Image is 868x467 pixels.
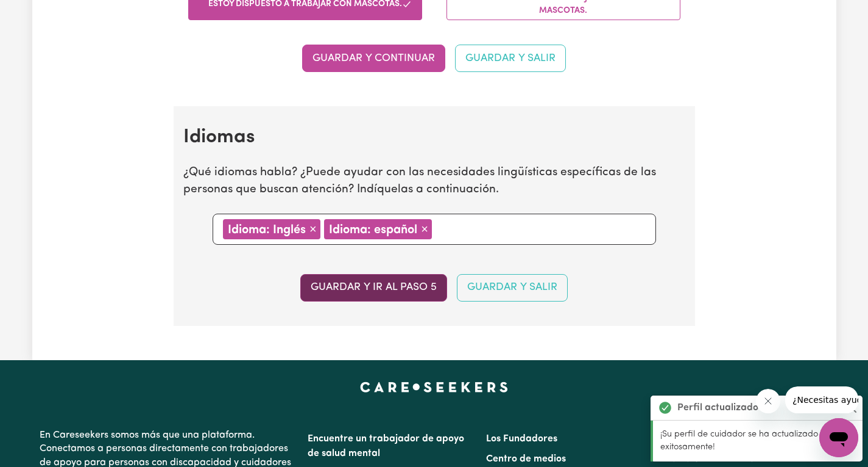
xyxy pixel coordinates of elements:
[183,167,656,196] font: ¿Qué idiomas habla? ¿Puede ayudar con las necesidades lingüísticas específicas de las personas qu...
[467,282,557,292] font: Guardar y salir
[486,434,557,444] a: Los Fundadores
[660,430,818,452] font: ¡Su perfil de cuidador se ha actualizado exitosamente!
[309,222,317,236] font: ×
[308,434,464,458] a: Encuentre un trabajador de apoyo de salud mental
[819,418,858,457] iframe: Botón para iniciar la ventana de mensajería
[302,45,445,72] button: Guardar y continuar
[417,219,432,239] button: Eliminar
[421,222,428,236] font: ×
[183,128,255,147] font: Idiomas
[756,389,780,413] iframe: Cerrar mensaje
[455,45,566,72] button: Guardar y salir
[312,52,435,63] font: Guardar y continuar
[7,9,86,18] font: ¿Necesitas ayuda?
[465,52,556,63] font: Guardar y salir
[360,382,508,392] a: Página de inicio de Careseekers
[306,219,320,239] button: Eliminar
[300,274,447,302] button: Guardar y ir al paso 5
[228,224,306,236] font: Idioma: Inglés
[486,454,566,464] a: Centro de medios
[677,403,758,413] font: Perfil actualizado
[457,274,568,302] button: Guardar y salir
[311,282,437,292] font: Guardar y ir al paso 5
[329,224,417,236] font: Idioma: español
[785,386,858,413] iframe: Mensaje de la empresa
